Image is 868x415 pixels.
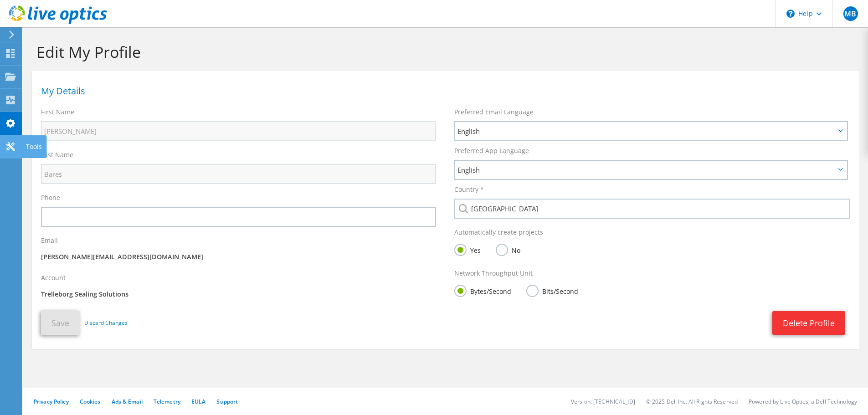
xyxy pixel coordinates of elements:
[34,398,69,405] a: Privacy Policy
[843,6,858,21] span: MB
[41,273,66,282] label: Account
[454,228,543,237] label: Automatically create projects
[526,285,578,296] label: Bits/Second
[41,289,436,299] p: Trelleborg Sealing Solutions
[772,311,845,335] a: Delete Profile
[154,398,180,405] a: Telemetry
[646,398,738,405] li: © 2025 Dell Inc. All Rights Reserved
[454,244,481,255] label: Yes
[41,193,60,202] label: Phone
[457,164,835,175] span: English
[454,185,484,194] label: Country *
[41,87,845,96] h1: My Details
[786,10,795,18] svg: \n
[496,244,520,255] label: No
[41,150,73,159] label: Last Name
[41,252,436,262] p: [PERSON_NAME][EMAIL_ADDRESS][DOMAIN_NAME]
[454,285,511,296] label: Bytes/Second
[21,135,46,158] div: Tools
[454,108,534,117] label: Preferred Email Language
[80,398,101,405] a: Cookies
[457,126,835,137] span: English
[41,311,80,335] button: Save
[454,269,533,278] label: Network Throughput Unit
[84,318,128,328] a: Discard Changes
[454,146,529,155] label: Preferred App Language
[571,398,635,405] li: Version: [TECHNICAL_ID]
[41,108,74,117] label: First Name
[36,42,850,61] h1: Edit My Profile
[112,398,143,405] a: Ads & Email
[191,398,205,405] a: EULA
[749,398,857,405] li: Powered by Live Optics, a Dell Technology
[216,398,238,405] a: Support
[41,236,58,245] label: Email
